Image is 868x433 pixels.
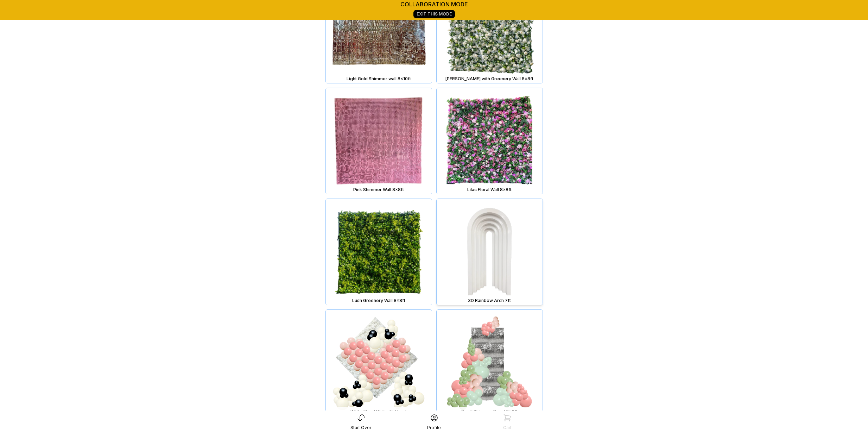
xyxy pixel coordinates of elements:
[326,199,432,305] img: Lush Greenery Wall 8x8ft
[327,298,430,303] div: Lush Greenery Wall 8x8ft
[327,409,430,414] div: White Floral Wall with Heart
[438,298,541,303] div: 3D Rainbow Arch 7ft
[327,187,430,193] div: Pink Shimmer Wall 8x8ft
[438,409,541,414] div: Small Shimmer Panel 6x2ft
[327,76,430,82] div: Light Gold Shimmer wall 8x10ft
[437,199,543,305] img: 3D Rainbow Arch 7ft
[503,425,512,431] div: Cart
[326,88,432,194] img: Pink Shimmer Wall 8x8ft
[350,425,371,431] div: Start Over
[326,310,432,416] img: White Floral Wall with Heart
[413,10,455,18] a: Exit This Mode
[437,88,543,194] img: Lilac Floral Wall 8x8ft
[438,76,541,82] div: [PERSON_NAME] with Greenery Wall 8x8ft
[427,425,441,431] div: Profile
[437,310,543,416] img: Small Shimmer Panel 6x2ft
[438,187,541,193] div: Lilac Floral Wall 8x8ft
